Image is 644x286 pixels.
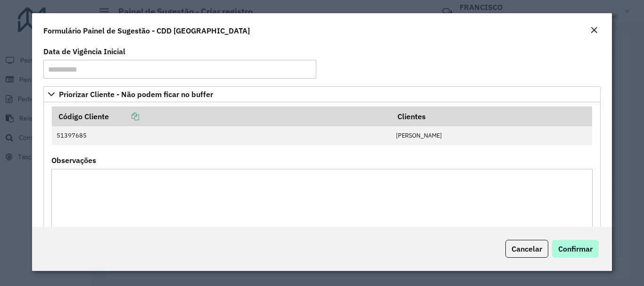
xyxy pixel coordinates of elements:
td: 51397685 [52,126,391,145]
label: Observações [51,155,96,166]
th: Código Cliente [52,106,391,126]
button: Close [587,25,601,37]
td: [PERSON_NAME] [391,126,592,145]
h4: Formulário Painel de Sugestão - CDD [GEOGRAPHIC_DATA] [43,25,250,36]
span: Confirmar [558,244,593,253]
button: Confirmar [552,240,599,258]
a: Priorizar Cliente - Não podem ficar no buffer [43,86,600,102]
label: Data de Vigência Inicial [43,46,125,57]
span: Priorizar Cliente - Não podem ficar no buffer [59,90,213,98]
span: Cancelar [512,244,542,253]
th: Clientes [391,106,592,126]
button: Cancelar [505,240,548,258]
em: Fechar [590,26,598,34]
a: Copiar [109,112,139,121]
div: Priorizar Cliente - Não podem ficar no buffer [43,102,600,261]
